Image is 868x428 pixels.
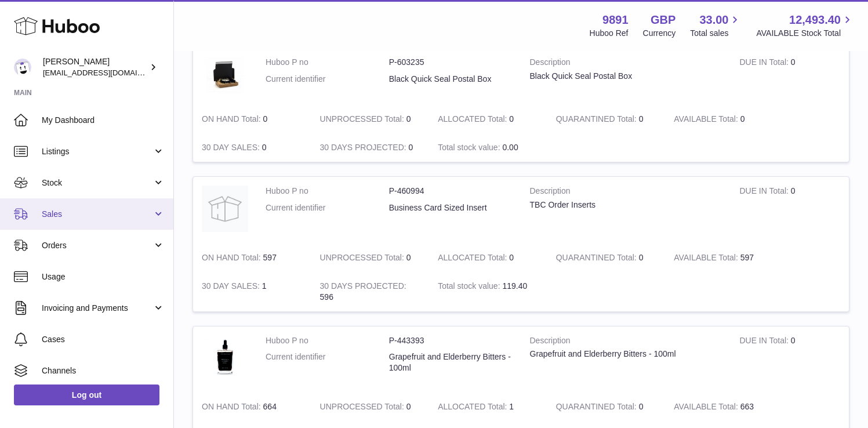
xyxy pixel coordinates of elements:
div: Black Quick Seal Postal Box [530,71,722,82]
a: Log out [14,385,159,405]
strong: ON HAND Total [202,402,263,414]
td: 0 [311,133,430,162]
td: 0 [429,105,547,133]
strong: Total stock value [438,281,502,293]
dd: Grapefruit and Elderberry Bitters - 100ml [389,351,513,373]
strong: Description [530,57,722,71]
span: Listings [42,146,152,157]
span: 12,493.40 [789,12,841,28]
strong: DUE IN Total [739,186,790,198]
span: 0.00 [502,143,518,152]
div: Grapefruit and Elderberry Bitters - 100ml [530,349,722,360]
td: 0 [193,105,311,133]
strong: 30 DAY SALES [202,143,262,155]
div: [PERSON_NAME] [43,56,147,78]
td: 1 [193,272,311,311]
span: Channels [42,365,165,376]
img: product image [202,335,248,382]
strong: QUARANTINED Total [556,402,639,414]
dt: Current identifier [266,202,389,213]
strong: QUARANTINED Total [556,253,639,265]
span: [EMAIL_ADDRESS][DOMAIN_NAME] [43,68,170,77]
td: 0 [429,244,547,272]
span: Total sales [690,28,742,39]
strong: UNPROCESSED Total [320,402,406,414]
dd: Business Card Sized Insert [389,202,513,213]
td: 664 [193,393,311,421]
span: Sales [42,209,152,220]
span: 0 [639,402,644,411]
span: Cases [42,334,165,345]
strong: 9891 [602,12,629,28]
strong: 30 DAYS PROJECTED [320,143,409,155]
strong: ALLOCATED Total [438,402,509,414]
div: TBC Order Inserts [530,200,722,211]
dd: P-443393 [389,335,513,346]
dt: Huboo P no [266,57,389,68]
strong: AVAILABLE Total [674,114,740,126]
span: Orders [42,240,152,251]
div: Huboo Ref [590,28,629,39]
dd: Black Quick Seal Postal Box [389,74,513,85]
td: 0 [731,327,849,393]
td: 663 [665,393,783,421]
strong: Description [530,186,722,200]
dt: Huboo P no [266,335,389,346]
span: My Dashboard [42,115,165,126]
td: 0 [311,105,430,133]
img: product image [202,57,248,93]
strong: 30 DAY SALES [202,281,262,293]
strong: Total stock value [438,143,502,155]
strong: DUE IN Total [739,57,790,70]
span: 119.40 [502,281,527,291]
dt: Current identifier [266,74,389,85]
td: 1 [429,393,547,421]
td: 0 [731,48,849,105]
td: 596 [311,272,430,311]
img: ro@thebitterclub.co.uk [14,59,31,76]
span: Invoicing and Payments [42,303,152,314]
span: Stock [42,177,152,188]
td: 0 [193,133,311,162]
strong: Description [530,335,722,349]
td: 0 [311,393,430,421]
img: product image [202,186,248,232]
td: 597 [665,244,783,272]
span: 0 [639,253,644,262]
strong: UNPROCESSED Total [320,253,406,265]
strong: AVAILABLE Total [674,402,740,414]
a: 12,493.40 AVAILABLE Stock Total [756,12,854,39]
td: 597 [193,244,311,272]
strong: UNPROCESSED Total [320,114,406,126]
strong: QUARANTINED Total [556,114,639,126]
div: Currency [643,28,676,39]
td: 0 [731,177,849,244]
dd: P-603235 [389,57,513,68]
strong: ON HAND Total [202,114,263,126]
strong: DUE IN Total [739,336,790,348]
span: AVAILABLE Stock Total [756,28,854,39]
td: 0 [311,244,430,272]
strong: GBP [651,12,675,28]
strong: AVAILABLE Total [674,253,740,265]
span: 33.00 [699,12,728,28]
td: 0 [665,105,783,133]
span: Usage [42,271,165,282]
dt: Current identifier [266,351,389,373]
strong: ALLOCATED Total [438,253,509,265]
dt: Huboo P no [266,186,389,197]
span: 0 [639,114,644,124]
strong: ON HAND Total [202,253,263,265]
a: 33.00 Total sales [690,12,742,39]
dd: P-460994 [389,186,513,197]
strong: 30 DAYS PROJECTED [320,281,406,293]
strong: ALLOCATED Total [438,114,509,126]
